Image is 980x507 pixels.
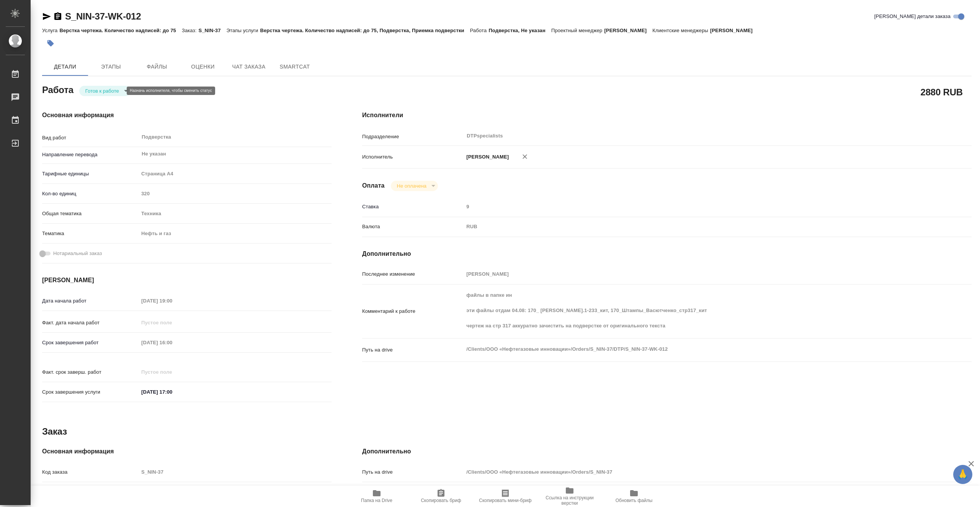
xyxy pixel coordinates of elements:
input: ✎ Введи что-нибудь [139,386,206,397]
button: Удалить исполнителя [516,148,533,165]
input: Пустое поле [139,366,206,378]
span: Нотариальный заказ [53,250,102,257]
p: Срок завершения работ [42,339,139,347]
h2: Работа [42,82,73,96]
input: Пустое поле [139,317,206,328]
p: Услуга [42,28,59,33]
button: Не оплачена [395,183,429,189]
p: Валюта [362,223,464,231]
h2: 2880 RUB [921,85,963,98]
input: Пустое поле [139,466,332,478]
input: Пустое поле [139,188,332,199]
span: Скопировать мини-бриф [479,498,531,503]
h4: Дополнительно [362,249,972,258]
h4: Дополнительно [362,447,972,456]
p: S_NIN-37 [198,28,226,33]
button: Добавить тэг [42,35,59,52]
div: Готов к работе [391,181,438,191]
textarea: файлы в папке ин эти файлы отдам 04.08: 170_ [PERSON_NAME].1-233_кит, 170_Штампы_Васютченко_стр31... [464,289,921,332]
p: [PERSON_NAME] [710,28,758,33]
div: Нефть и газ [139,227,332,240]
button: Папка на Drive [345,486,409,507]
h4: Оплата [362,181,385,190]
p: Путь на drive [362,346,464,354]
p: Вид работ [42,134,139,142]
p: [PERSON_NAME] [464,153,509,161]
p: Факт. дата начала работ [42,319,139,327]
button: Готов к работе [83,88,121,94]
span: Папка на Drive [361,498,392,503]
p: [PERSON_NAME] [604,28,652,33]
span: Чат заказа [230,62,267,72]
input: Пустое поле [139,295,206,306]
span: Обновить файлы [616,498,653,503]
div: RUB [464,220,921,233]
button: Скопировать бриф [409,486,473,507]
button: Обновить файлы [602,486,666,507]
p: Этапы услуги [227,28,260,33]
span: Файлы [139,62,175,72]
h2: Заказ [42,425,67,438]
p: Срок завершения услуги [42,388,139,396]
p: Заказ: [182,28,198,33]
textarea: /Clients/ООО «Нефтегазовые инновации»/Orders/S_NIN-37/DTP/S_NIN-37-WK-012 [464,343,921,356]
span: Оценки [185,62,221,72]
p: Общая тематика [42,210,139,218]
span: 🙏 [956,466,969,482]
p: Верстка чертежа. Количество надписей: до 75, Подверстка, Приемка подверстки [260,28,470,33]
p: Подверстка, Не указан [488,28,551,33]
p: Последнее изменение [362,270,464,278]
p: Клиентские менеджеры [652,28,710,33]
div: Техника [139,207,332,220]
input: Пустое поле [464,466,921,478]
input: Пустое поле [464,268,921,280]
p: Направление перевода [42,151,139,159]
input: Пустое поле [139,337,206,348]
p: Верстка чертежа. Количество надписей: до 75 [59,28,182,33]
a: S_NIN-37-WK-012 [65,11,141,21]
span: Скопировать бриф [421,498,461,503]
span: [PERSON_NAME] детали заказа [874,13,951,20]
input: Пустое поле [464,201,921,212]
button: Ссылка на инструкции верстки [537,486,602,507]
p: Дата начала работ [42,297,139,305]
p: Кол-во единиц [42,190,139,198]
div: Страница А4 [139,167,332,180]
h4: Основная информация [42,447,332,456]
p: Подразделение [362,133,464,141]
p: Тарифные единицы [42,170,139,178]
p: Проектный менеджер [551,28,604,33]
p: Ставка [362,203,464,211]
button: Скопировать мини-бриф [473,486,537,507]
p: Факт. срок заверш. работ [42,368,139,376]
p: Работа [470,28,489,33]
p: Код заказа [42,468,139,476]
p: Исполнитель [362,153,464,161]
div: Готов к работе [79,86,131,96]
h4: Основная информация [42,111,332,120]
p: Тематика [42,230,139,237]
button: Скопировать ссылку для ЯМессенджера [42,12,51,21]
button: 🙏 [953,465,972,484]
span: Этапы [93,62,129,72]
span: SmartCat [276,62,313,72]
h4: [PERSON_NAME] [42,276,332,285]
span: Ссылка на инструкции верстки [542,495,597,506]
p: Путь на drive [362,468,464,476]
button: Скопировать ссылку [53,12,62,21]
h4: Исполнители [362,111,972,120]
p: Комментарий к работе [362,307,464,315]
span: Детали [47,62,83,72]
